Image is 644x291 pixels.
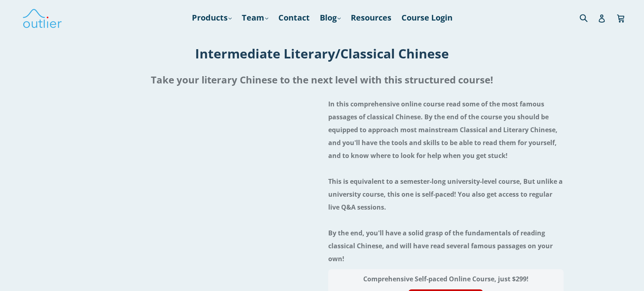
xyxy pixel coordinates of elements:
a: Course Login [397,10,457,25]
h4: In this comprehensive online course read some of the most famous passages of classical Chinese. B... [328,98,564,265]
a: Products [188,10,236,25]
input: Search [578,9,600,26]
h3: Comprehensive Self-paced Online Course, just $299! [337,272,554,285]
a: Blog [316,10,345,25]
a: Contact [274,10,314,25]
a: Resources [347,10,395,25]
a: Team [238,10,272,25]
img: Outlier Linguistics [22,6,62,29]
iframe: Embedded Youtube Video [81,94,316,226]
